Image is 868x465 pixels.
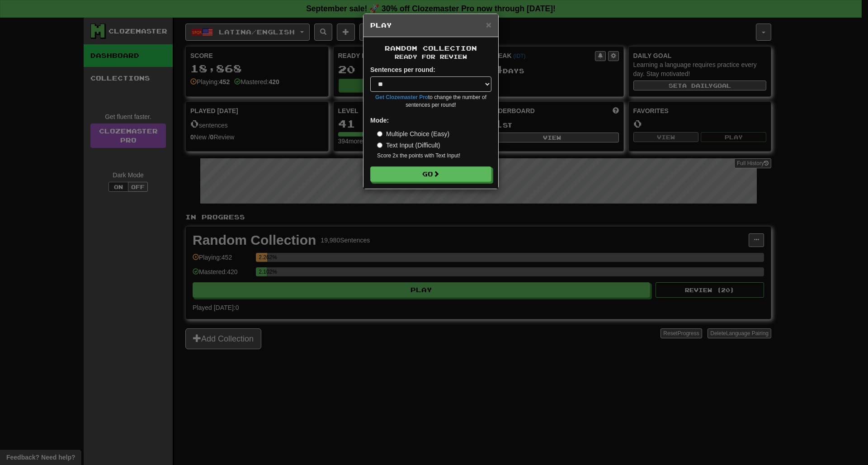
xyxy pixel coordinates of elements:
small: Ready for Review [370,53,491,61]
input: Multiple Choice (Easy) [377,131,382,137]
h5: Play [370,21,491,30]
span: Random Collection [385,44,477,52]
strong: Mode: [370,117,389,124]
button: Close [486,20,491,29]
span: × [486,19,491,30]
input: Text Input (Difficult) [377,142,382,148]
label: Sentences per round: [370,65,435,74]
button: Go [370,166,491,182]
small: to change the number of sentences per round! [370,94,491,109]
label: Text Input (Difficult) [377,141,440,150]
label: Multiple Choice (Easy) [377,129,449,138]
small: Score 2x the points with Text Input ! [377,152,491,160]
a: Get Clozemaster Pro [375,94,428,100]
